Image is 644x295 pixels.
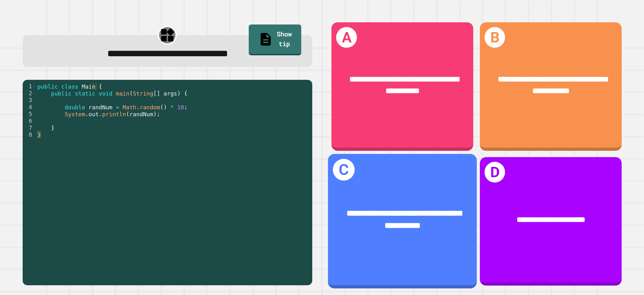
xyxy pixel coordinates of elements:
[23,104,36,111] div: 4
[23,131,36,138] div: 8
[23,90,36,97] div: 2
[23,117,36,124] div: 6
[23,111,36,117] div: 5
[249,25,302,55] a: Show tip
[485,162,505,183] h1: D
[333,159,355,181] h1: C
[336,27,357,48] h1: A
[32,90,36,97] span: Toggle code folding, rows 2 through 7
[32,83,36,90] span: Toggle code folding, rows 1 through 8
[23,124,36,131] div: 7
[23,83,36,90] div: 1
[485,27,505,48] h1: B
[23,97,36,104] div: 3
